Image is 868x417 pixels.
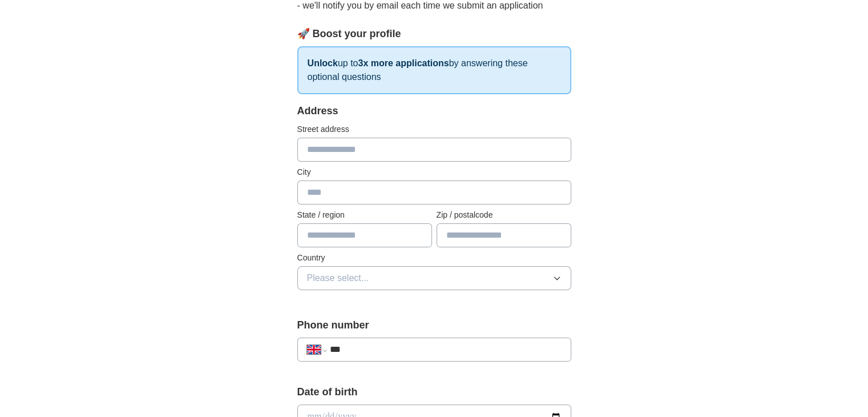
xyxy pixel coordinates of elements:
[297,209,432,221] label: State / region
[308,58,338,68] strong: Unlock
[297,46,571,94] p: up to by answering these optional questions
[358,58,449,68] strong: 3x more applications
[297,252,571,264] label: Country
[297,266,571,290] button: Please select...
[297,318,571,333] label: Phone number
[297,384,571,400] label: Date of birth
[297,103,571,119] div: Address
[307,271,369,285] span: Please select...
[437,209,571,221] label: Zip / postalcode
[297,166,571,178] label: City
[297,123,571,135] label: Street address
[297,26,571,42] div: 🚀 Boost your profile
